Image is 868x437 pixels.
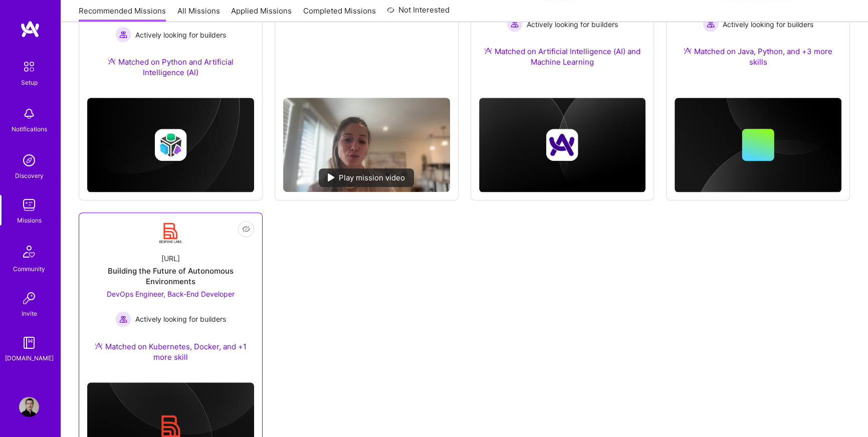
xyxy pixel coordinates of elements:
img: Ateam Purple Icon [484,47,492,55]
img: Actively looking for builders [115,311,131,327]
img: No Mission [283,98,450,191]
img: Actively looking for builders [703,16,719,32]
img: guide book [19,333,39,353]
img: Company Logo [158,221,182,245]
a: Not Interested [387,4,450,22]
span: DevOps Engineer, Back-End Developer [107,290,235,298]
div: Setup [21,77,38,88]
span: Actively looking for builders [723,19,813,30]
img: cover [87,98,254,192]
img: Community [17,240,41,264]
div: [DOMAIN_NAME] [5,353,54,363]
div: Matched on Java, Python, and +3 more skills [675,46,841,67]
div: Play mission video [319,168,414,187]
img: Ateam Purple Icon [684,47,692,55]
a: All Missions [177,6,220,22]
img: Actively looking for builders [507,16,523,32]
img: Invite [19,288,39,308]
img: User Avatar [19,397,39,417]
span: Actively looking for builders [527,19,617,30]
a: Applied Missions [231,6,292,22]
i: icon EyeClosed [242,225,250,233]
a: Recommended Missions [79,6,166,22]
div: Discovery [15,170,44,181]
div: [URL] [161,253,180,264]
div: Community [13,264,45,274]
img: teamwork [19,195,39,215]
img: Ateam Purple Icon [108,57,116,65]
img: Actively looking for builders [115,27,131,43]
img: discovery [19,150,39,170]
div: Building the Future of Autonomous Environments [87,266,254,287]
a: Completed Missions [303,6,376,22]
a: Company Logo[URL]Building the Future of Autonomous EnvironmentsDevOps Engineer, Back-End Develope... [87,221,254,374]
div: Matched on Kubernetes, Docker, and +1 more skill [87,341,254,362]
img: bell [19,104,39,124]
div: Matched on Python and Artificial Intelligence (AI) [87,57,254,78]
img: cover [675,98,841,192]
img: Company logo [546,129,578,161]
div: Matched on Artificial Intelligence (AI) and Machine Learning [479,46,646,67]
span: Actively looking for builders [135,30,226,40]
div: Notifications [12,124,47,134]
img: cover [479,98,646,192]
div: Invite [22,308,37,319]
img: Ateam Purple Icon [95,342,103,350]
div: Missions [17,215,42,226]
a: User Avatar [17,397,42,417]
span: Actively looking for builders [135,314,226,324]
img: setup [19,56,40,77]
img: Company logo [154,129,186,161]
img: logo [20,20,40,38]
img: play [328,173,335,181]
